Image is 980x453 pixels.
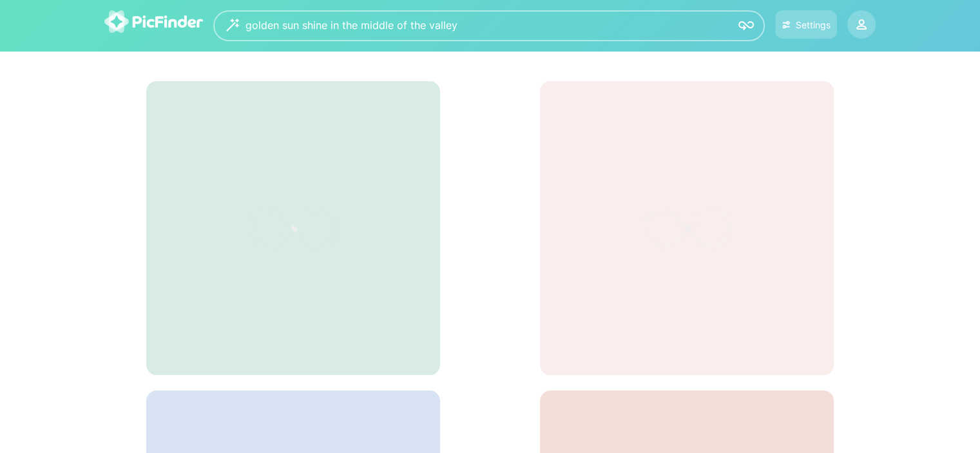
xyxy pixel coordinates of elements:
[738,18,754,34] img: icon-search.svg
[104,10,203,33] img: logo-picfinder-white-transparent.svg
[775,10,837,39] button: Settings
[795,19,830,30] div: Settings
[226,19,239,32] img: wizard.svg
[782,19,791,30] img: icon-settings.svg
